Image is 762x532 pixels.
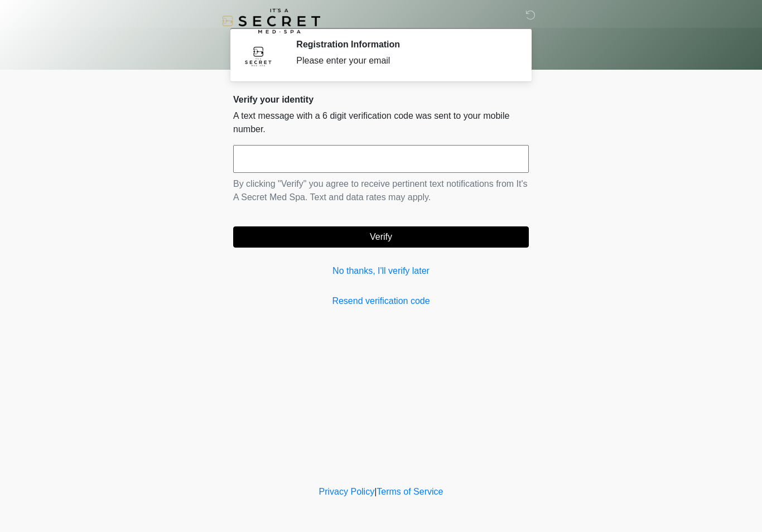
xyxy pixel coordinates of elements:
[233,94,529,105] h2: Verify your identity
[296,39,512,50] h2: Registration Information
[319,487,375,496] a: Privacy Policy
[242,39,275,72] img: Agent Avatar
[233,294,529,308] a: Resend verification code
[377,487,443,496] a: Terms of Service
[233,177,529,204] p: By clicking "Verify" you agree to receive pertinent text notifications from It's A Secret Med Spa...
[374,487,377,496] a: |
[233,226,529,248] button: Verify
[296,54,512,67] div: Please enter your email
[222,8,320,33] img: It's A Secret Med Spa Logo
[233,109,529,136] p: A text message with a 6 digit verification code was sent to your mobile number.
[233,264,529,278] a: No thanks, I'll verify later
